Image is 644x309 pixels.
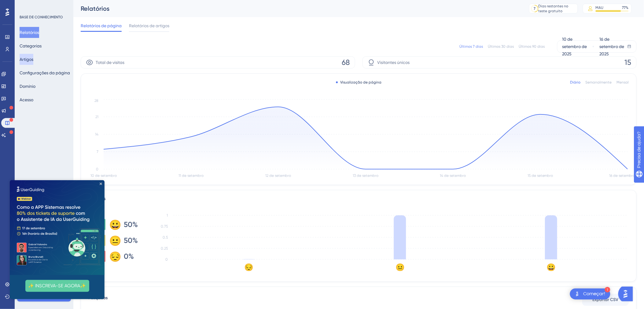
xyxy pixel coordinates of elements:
[20,15,63,20] div: BASE DE CONHECIMENTO
[95,115,98,119] tspan: 21
[161,224,168,229] tspan: 0.75
[596,5,604,10] div: MAU
[528,174,553,178] tspan: 15 de setembro
[562,35,592,58] div: 10 de setembro de 2025
[266,174,291,178] tspan: 12 de setembro
[547,263,556,272] text: 😀
[178,174,204,178] tspan: 11 de setembro
[244,263,253,272] text: 😔
[90,2,92,5] div: Fechar visualização
[96,59,124,66] span: Total de visitas
[622,5,629,10] div: %
[165,257,168,262] tspan: 0
[124,251,134,261] span: 0%
[605,287,610,292] div: 1
[124,236,138,245] span: 50%
[609,174,635,178] tspan: 16 de setembro
[20,27,39,38] button: Relatórios
[340,80,381,85] font: Visualização de página
[396,263,405,272] text: 😐
[377,59,410,66] span: Visitantes únicos
[586,80,612,85] div: Semanalmente
[460,44,483,49] div: Últimos 7 dias
[20,81,35,92] button: Domínio
[20,94,33,105] button: Acesso
[574,290,581,298] img: texto alternativo de imagem do iniciador
[600,35,627,58] div: 16 de setembro de 2025
[20,67,70,78] button: Configurações da página
[81,4,514,13] div: Relatórios
[167,213,168,218] tspan: 1
[109,220,119,229] div: 😀
[16,100,79,112] button: ✨ INSCREVA-SE AGORA✨
[109,251,119,261] div: 😔
[488,44,514,49] div: Últimos 30 dias
[109,236,119,245] div: 😐
[539,4,576,13] div: Dias restantes no teste gratuito
[534,6,536,11] div: 7
[88,195,629,203] div: Reações
[96,167,98,171] tspan: 0
[618,285,637,303] iframe: UserGuiding AI Assistant Launcher
[583,291,605,297] div: Começar!
[94,99,98,103] tspan: 28
[625,58,631,67] span: 15
[95,132,98,136] tspan: 14
[519,44,545,49] div: Últimos 90 dias
[161,246,168,251] tspan: 0.25
[88,294,108,305] span: Pesquisas
[163,235,168,240] tspan: 0.5
[97,150,98,154] tspan: 7
[124,220,138,229] span: 50%
[20,54,33,65] button: Artigos
[593,296,619,303] span: Exportar CSV
[617,80,629,85] div: Mensal
[622,6,626,10] font: 77
[342,58,350,67] span: 68
[582,294,629,306] button: Exportar CSV
[570,289,610,300] div: Abra o Get Started! lista de verificação, módulos restantes: 1
[81,22,122,29] span: Relatórios de página
[353,174,379,178] tspan: 13 de setembro
[90,174,117,178] tspan: 10 de setembro
[570,80,581,85] div: Diário
[14,2,51,9] span: Precisa de ajuda?
[20,40,42,51] button: Categorias
[129,22,169,29] span: Relatórios de artigos
[440,174,466,178] tspan: 14 de setembro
